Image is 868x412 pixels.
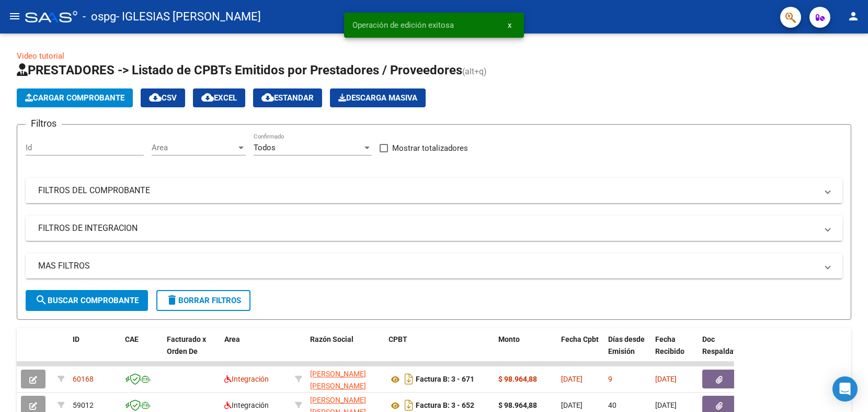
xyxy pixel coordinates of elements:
span: EXCEL [201,93,237,103]
span: Cargar Comprobante [25,93,124,103]
mat-icon: cloud_download [261,91,274,104]
datatable-header-cell: Días desde Emisión [604,328,651,374]
mat-expansion-panel-header: FILTROS DE INTEGRACION [26,216,842,241]
strong: $ 98.964,88 [498,401,537,409]
span: (alt+q) [462,66,487,76]
button: x [499,16,520,35]
datatable-header-cell: Doc Respaldatoria [698,328,761,374]
mat-panel-title: FILTROS DEL COMPROBANTE [38,185,817,196]
datatable-header-cell: CPBT [384,328,494,374]
span: [DATE] [561,401,583,409]
button: EXCEL [193,88,245,107]
span: Razón Social [310,335,353,343]
mat-icon: cloud_download [149,91,162,104]
span: Fecha Cpbt [561,335,599,343]
datatable-header-cell: Monto [494,328,557,374]
span: [PERSON_NAME] [PERSON_NAME] [310,370,366,390]
datatable-header-cell: Facturado x Orden De [163,328,220,374]
span: Area [224,335,240,343]
span: Monto [498,335,520,343]
mat-icon: cloud_download [201,91,214,104]
mat-icon: delete [166,294,178,306]
span: Operación de edición exitosa [352,20,454,30]
span: Días desde Emisión [608,335,645,355]
span: CPBT [389,335,407,343]
span: [DATE] [561,375,583,383]
span: Facturado x Orden De [167,335,206,355]
strong: Factura B: 3 - 671 [416,375,474,384]
mat-icon: search [35,294,48,306]
button: Borrar Filtros [156,290,250,311]
span: Integración [224,375,269,383]
mat-panel-title: FILTROS DE INTEGRACION [38,222,817,234]
datatable-header-cell: Razón Social [306,328,384,374]
div: Open Intercom Messenger [832,376,858,402]
span: CAE [125,335,139,343]
span: Descarga Masiva [338,93,417,103]
mat-panel-title: MAS FILTROS [38,260,817,272]
span: Fecha Recibido [655,335,684,355]
button: Cargar Comprobante [17,88,133,107]
strong: Factura B: 3 - 652 [416,402,474,410]
span: x [508,20,511,30]
datatable-header-cell: Area [220,328,291,374]
span: - ospg [83,5,116,28]
button: Buscar Comprobante [26,290,148,311]
button: Descarga Masiva [330,88,426,107]
span: Estandar [261,93,314,103]
span: Todos [254,143,276,152]
i: Descargar documento [402,371,416,387]
span: Buscar Comprobante [35,296,139,305]
span: 59012 [73,401,94,409]
datatable-header-cell: CAE [121,328,163,374]
span: Area [152,143,236,152]
span: Borrar Filtros [166,296,241,305]
span: Integración [224,401,269,409]
button: CSV [141,88,185,107]
mat-icon: menu [8,10,21,23]
h3: Filtros [26,116,62,131]
a: Video tutorial [17,51,64,61]
datatable-header-cell: ID [68,328,121,374]
span: Mostrar totalizadores [392,142,468,154]
div: 27388241778 [310,368,380,390]
span: 9 [608,375,612,383]
span: PRESTADORES -> Listado de CPBTs Emitidos por Prestadores / Proveedores [17,63,462,77]
datatable-header-cell: Fecha Recibido [651,328,698,374]
span: - IGLESIAS [PERSON_NAME] [116,5,261,28]
mat-icon: person [847,10,860,23]
span: [DATE] [655,401,677,409]
mat-expansion-panel-header: FILTROS DEL COMPROBANTE [26,178,842,203]
span: 60168 [73,375,94,383]
mat-expansion-panel-header: MAS FILTROS [26,253,842,279]
strong: $ 98.964,88 [498,375,537,383]
app-download-masive: Descarga masiva de comprobantes (adjuntos) [330,88,426,107]
button: Estandar [253,88,322,107]
datatable-header-cell: Fecha Cpbt [557,328,604,374]
span: ID [73,335,79,343]
span: 40 [608,401,616,409]
span: Doc Respaldatoria [702,335,749,355]
span: CSV [149,93,177,103]
span: [DATE] [655,375,677,383]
